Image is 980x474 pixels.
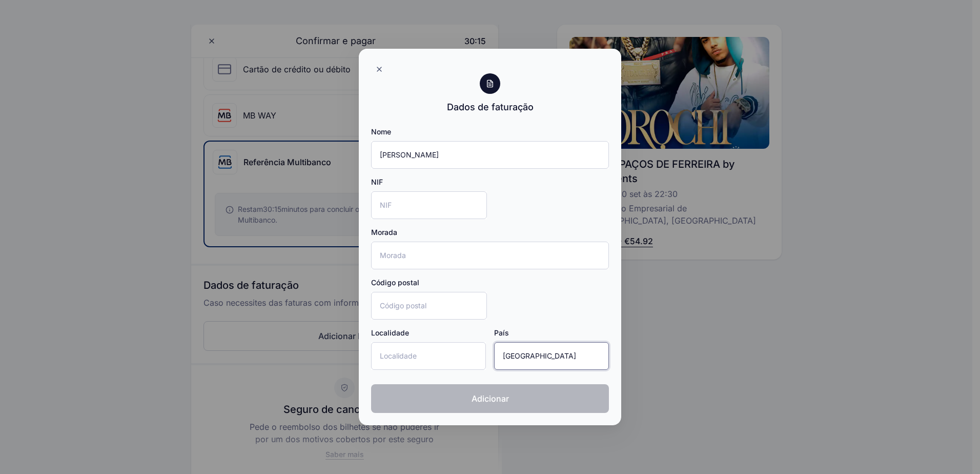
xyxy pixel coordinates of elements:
[371,242,609,269] input: Morada
[371,292,487,320] input: Código postal
[371,141,609,169] input: Nome
[371,177,383,187] label: NIF
[371,127,391,137] label: Nome
[371,191,487,219] input: NIF
[494,342,609,370] input: País
[371,384,609,413] button: Adicionar
[371,328,409,338] label: Localidade
[472,392,509,405] span: Adicionar
[371,227,397,238] label: Morada
[447,100,534,114] div: Dados de faturação
[371,278,419,288] label: Código postal
[494,328,509,338] label: País
[371,342,486,370] input: Localidade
